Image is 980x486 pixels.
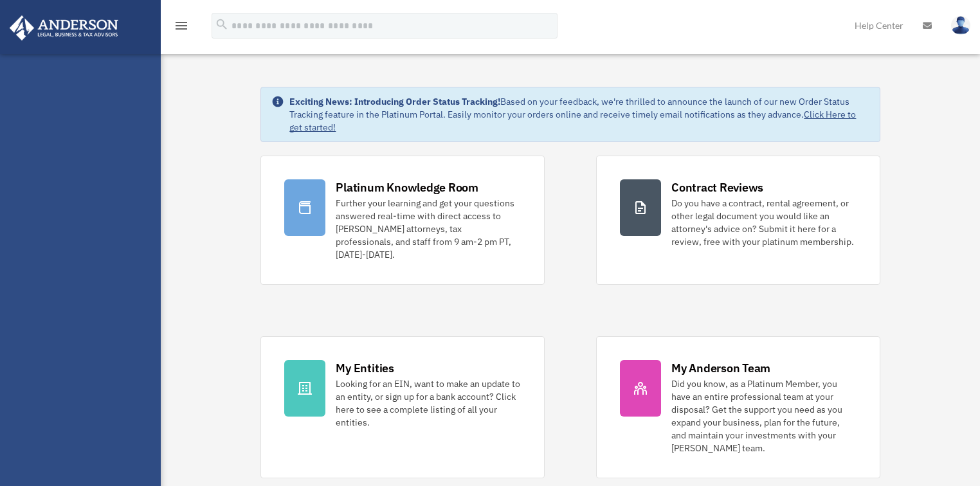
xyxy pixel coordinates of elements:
div: Contract Reviews [671,179,763,195]
i: menu [174,18,189,33]
a: Click Here to get started! [289,109,856,133]
img: User Pic [951,16,970,35]
a: menu [174,22,189,33]
div: Looking for an EIN, want to make an update to an entity, or sign up for a bank account? Click her... [336,377,521,429]
div: Based on your feedback, we're thrilled to announce the launch of our new Order Status Tracking fe... [289,95,869,134]
div: Do you have a contract, rental agreement, or other legal document you would like an attorney's ad... [671,197,857,248]
a: My Anderson Team Did you know, as a Platinum Member, you have an entire professional team at your... [596,336,880,478]
div: My Entities [336,360,394,376]
div: Platinum Knowledge Room [336,179,478,195]
img: Anderson Advisors Platinum Portal [6,15,122,40]
a: Contract Reviews Do you have a contract, rental agreement, or other legal document you would like... [596,156,880,285]
div: Further your learning and get your questions answered real-time with direct access to [PERSON_NAM... [336,197,521,261]
a: Platinum Knowledge Room Further your learning and get your questions answered real-time with dire... [260,156,545,285]
div: My Anderson Team [671,360,770,376]
strong: Exciting News: Introducing Order Status Tracking! [289,96,500,107]
a: My Entities Looking for an EIN, want to make an update to an entity, or sign up for a bank accoun... [260,336,545,478]
i: search [215,17,229,32]
div: Did you know, as a Platinum Member, you have an entire professional team at your disposal? Get th... [671,377,857,455]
